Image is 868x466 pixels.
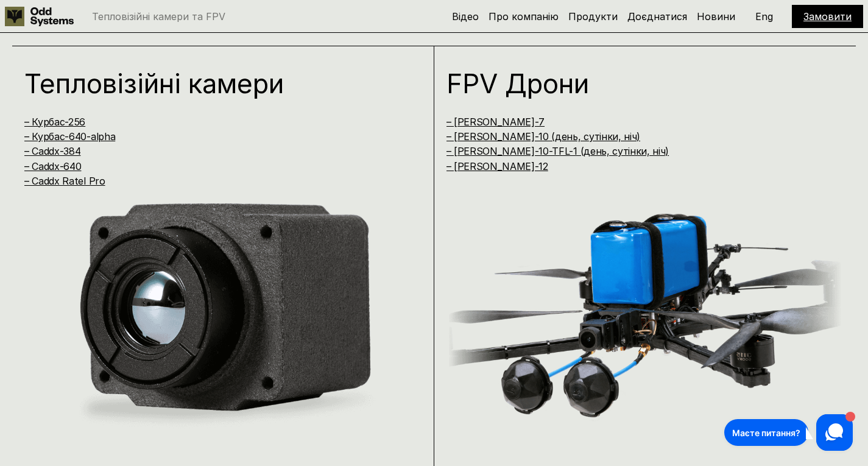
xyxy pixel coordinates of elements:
a: – Caddx-640 [24,160,81,172]
a: Про компанію [489,10,559,23]
a: – [PERSON_NAME]-10-TFL-1 (день, сутінки, ніч) [446,145,669,157]
p: Тепловізійні камери та FPV [92,12,225,21]
h1: FPV Дрони [446,70,820,97]
a: Відео [452,10,479,23]
a: – [PERSON_NAME]-10 (день, сутінки, ніч) [446,130,641,143]
a: – [PERSON_NAME]-12 [446,160,548,172]
h1: Тепловізійні камери [24,70,398,97]
a: Новини [697,10,735,23]
a: – Caddx-384 [24,145,80,157]
a: Доєднатися [627,10,687,23]
a: – Курбас-640-alpha [24,130,115,143]
a: – [PERSON_NAME]-7 [446,116,545,128]
a: – Курбас-256 [24,116,85,128]
iframe: HelpCrunch [721,411,856,454]
p: Eng [755,12,773,21]
a: – Caddx Ratel Pro [24,175,105,187]
a: Продукти [568,10,618,23]
a: Замовити [803,10,852,23]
